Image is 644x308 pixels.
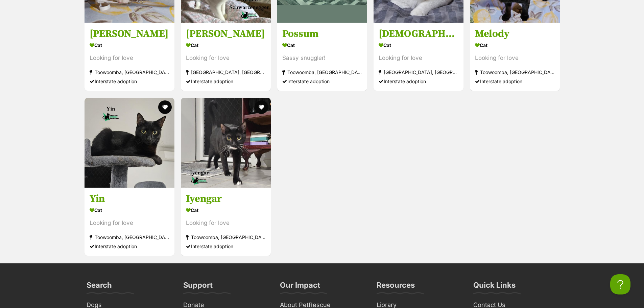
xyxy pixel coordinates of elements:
[90,77,169,86] div: Interstate adoption
[374,23,463,91] a: [DEMOGRAPHIC_DATA][PERSON_NAME] Cat Looking for love [GEOGRAPHIC_DATA], [GEOGRAPHIC_DATA] Interst...
[475,54,555,63] div: Looking for love
[282,68,362,77] div: Toowoomba, [GEOGRAPHIC_DATA]
[255,100,268,114] button: favourite
[181,187,271,256] a: Iyengar Cat Looking for love Toowoomba, [GEOGRAPHIC_DATA] Interstate adoption favourite
[186,218,266,228] div: Looking for love
[90,41,169,50] div: Cat
[475,41,555,50] div: Cat
[377,280,415,294] h3: Resources
[475,68,555,77] div: Toowoomba, [GEOGRAPHIC_DATA]
[85,98,174,188] img: Yin
[186,28,266,41] h3: [PERSON_NAME]
[186,54,266,63] div: Looking for love
[186,41,266,50] div: Cat
[473,280,516,294] h3: Quick Links
[379,77,458,86] div: Interstate adoption
[181,98,271,188] img: Iyengar
[186,68,266,77] div: [GEOGRAPHIC_DATA], [GEOGRAPHIC_DATA]
[610,274,630,294] iframe: Help Scout Beacon - Open
[85,23,174,91] a: [PERSON_NAME] Cat Looking for love Toowoomba, [GEOGRAPHIC_DATA] Interstate adoption favourite
[181,23,271,91] a: [PERSON_NAME] Cat Looking for love [GEOGRAPHIC_DATA], [GEOGRAPHIC_DATA] Interstate adoption favou...
[379,68,458,77] div: [GEOGRAPHIC_DATA], [GEOGRAPHIC_DATA]
[475,77,555,86] div: Interstate adoption
[87,280,112,294] h3: Search
[470,23,560,91] a: Melody Cat Looking for love Toowoomba, [GEOGRAPHIC_DATA] Interstate adoption favourite
[277,23,367,91] a: Possum Cat Sassy snuggler! Toowoomba, [GEOGRAPHIC_DATA] Interstate adoption favourite
[90,192,169,205] h3: Yin
[379,54,458,63] div: Looking for love
[90,54,169,63] div: Looking for love
[90,242,169,251] div: Interstate adoption
[90,205,169,215] div: Cat
[280,280,320,294] h3: Our Impact
[186,192,266,205] h3: Iyengar
[85,187,174,256] a: Yin Cat Looking for love Toowoomba, [GEOGRAPHIC_DATA] Interstate adoption favourite
[90,218,169,228] div: Looking for love
[379,28,458,41] h3: [DEMOGRAPHIC_DATA][PERSON_NAME]
[183,280,213,294] h3: Support
[186,205,266,215] div: Cat
[282,77,362,86] div: Interstate adoption
[282,41,362,50] div: Cat
[186,77,266,86] div: Interstate adoption
[186,233,266,242] div: Toowoomba, [GEOGRAPHIC_DATA]
[158,100,172,114] button: favourite
[282,28,362,41] h3: Possum
[90,68,169,77] div: Toowoomba, [GEOGRAPHIC_DATA]
[475,28,555,41] h3: Melody
[282,54,362,63] div: Sassy snuggler!
[90,28,169,41] h3: [PERSON_NAME]
[90,233,169,242] div: Toowoomba, [GEOGRAPHIC_DATA]
[379,41,458,50] div: Cat
[186,242,266,251] div: Interstate adoption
